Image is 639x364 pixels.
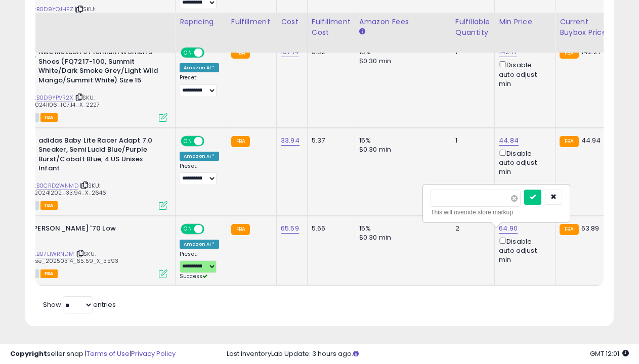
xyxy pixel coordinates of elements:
div: $0.30 min [359,145,443,154]
a: 33.94 [281,135,300,146]
span: 63.89 [581,223,600,233]
small: FBA [560,136,578,147]
div: Preset: [180,251,219,281]
a: 64.90 [499,223,518,234]
span: OFF [203,136,219,145]
div: Min Price [499,17,551,27]
div: 15% [359,224,443,233]
span: OFF [203,49,219,57]
div: 5.37 [312,136,347,145]
div: Disable auto adjust min [499,148,547,177]
div: 2 [455,224,487,233]
div: $0.30 min [359,57,443,66]
small: FBA [231,224,250,235]
small: FBA [231,136,250,147]
a: Terms of Use [87,349,130,358]
a: B0CRD2WNMD [36,181,78,190]
small: FBA [231,48,250,59]
span: | SKU: Converse_20250314_65.59_X_3593 [16,250,118,265]
div: seller snap | | [10,349,176,359]
div: Preset: [180,74,219,97]
div: Amazon AI * [180,152,219,161]
div: 5.66 [312,224,347,233]
div: Repricing [180,17,223,27]
div: Cost [281,17,303,27]
span: FBA [40,113,58,122]
span: OFF [203,224,219,233]
small: FBA [560,224,578,235]
div: Last InventoryLab Update: 3 hours ago. [227,349,629,359]
a: Privacy Policy [131,349,176,358]
div: ASIN: [16,224,167,277]
span: ON [182,224,194,233]
div: Amazon Fees [359,17,447,27]
div: Amazon AI * [180,240,219,249]
small: Amazon Fees. [359,27,365,36]
div: $0.30 min [359,233,443,242]
b: adidas Baby Lite Racer Adapt 7.0 Sneaker, Semi Lucid Blue/Purple Burst/Cobalt Blue, 4 US Unisex I... [38,136,161,176]
div: 15% [359,136,443,145]
div: Preset: [180,163,219,186]
strong: Copyright [10,349,47,358]
div: Amazon AI * [180,63,219,72]
a: 44.84 [499,135,519,146]
div: Fulfillable Quantity [455,17,490,38]
b: Nike Metcon 9 Premium Women's Shoes (FQ7217-100, Summit White/Dark Smoke Grey/Light Wild Mango/Su... [38,48,161,87]
div: Fulfillment Cost [312,17,351,38]
span: Success [180,272,207,280]
span: | SKU: Nike_20241106_107.14_X_2227 [16,94,100,109]
a: B0D9YPVR2X [36,94,73,102]
span: 2025-08-13 12:01 GMT [590,349,629,358]
div: Disable auto adjust min [499,59,547,88]
b: [PERSON_NAME] '70 Low [30,224,153,236]
div: Current Buybox Price [560,17,612,38]
a: B07L1WRNDM [36,250,74,258]
small: FBA [560,48,578,59]
span: ON [182,49,194,57]
span: 44.94 [581,135,601,145]
span: ON [182,136,194,145]
span: Show: entries [43,300,116,309]
div: 1 [455,136,487,145]
div: Fulfillment [231,17,272,27]
div: This will override store markup [431,207,562,217]
a: 65.59 [281,223,299,234]
span: | SKU: Kohls_20241202_33.94_X_2646 [16,181,107,197]
a: B0D9YQJHPZ [36,5,73,14]
div: Title [13,17,171,27]
span: FBA [40,201,58,210]
span: FBA [40,269,58,278]
div: Disable auto adjust min [499,236,547,265]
